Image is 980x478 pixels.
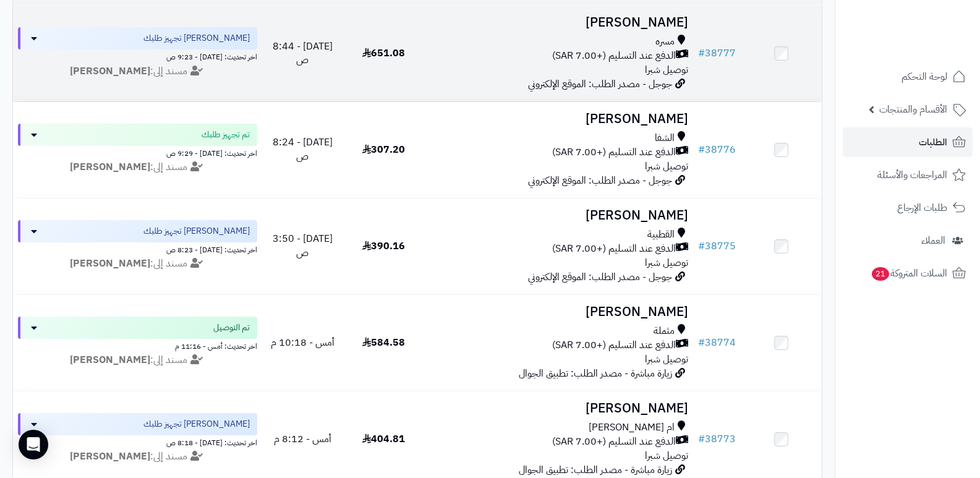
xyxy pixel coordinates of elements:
[18,146,257,159] div: اخر تحديث: [DATE] - 9:29 ص
[647,228,675,242] span: القطبية
[698,239,705,254] span: #
[429,112,689,126] h3: [PERSON_NAME]
[645,255,688,270] span: توصيل شبرا
[143,32,250,45] span: [PERSON_NAME] تجهيز طلبك
[362,239,405,254] span: 390.16
[528,173,672,188] span: جوجل - مصدر الطلب: الموقع الإلكتروني
[655,35,675,49] span: مسره
[362,432,405,446] span: 404.81
[429,401,689,416] h3: [PERSON_NAME]
[896,33,968,59] img: logo-2.png
[9,353,266,367] div: مسند إلى:
[70,160,150,174] strong: [PERSON_NAME]
[143,418,250,430] span: [PERSON_NAME] تجهيز طلبك
[843,127,973,157] a: الطلبات
[552,338,676,352] span: الدفع عند التسليم (+7.00 SAR)
[9,257,266,271] div: مسند إلى:
[698,142,705,157] span: #
[921,232,945,249] span: العملاء
[843,258,973,288] a: السلات المتروكة21
[552,145,676,160] span: الدفع عند التسليم (+7.00 SAR)
[698,46,736,61] a: #38777
[19,430,48,459] div: Open Intercom Messenger
[362,335,405,350] span: 584.58
[519,366,672,381] span: زيارة مباشرة - مصدر الطلب: تطبيق الجوال
[143,225,250,237] span: [PERSON_NAME] تجهيز طلبك
[271,335,334,350] span: أمس - 10:18 م
[70,64,150,79] strong: [PERSON_NAME]
[18,49,257,62] div: اخر تحديث: [DATE] - 9:23 ص
[519,463,672,477] span: زيارة مباشرة - مصدر الطلب: تطبيق الجوال
[843,193,973,223] a: طلبات الإرجاع
[528,270,672,284] span: جوجل - مصدر الطلب: الموقع الإلكتروني
[645,352,688,367] span: توصيل شبرا
[552,49,676,63] span: الدفع عند التسليم (+7.00 SAR)
[429,305,689,319] h3: [PERSON_NAME]
[872,267,889,281] span: 21
[698,335,736,350] a: #38774
[362,142,405,157] span: 307.20
[9,450,266,464] div: مسند إلى:
[552,435,676,449] span: الدفع عند التسليم (+7.00 SAR)
[429,15,689,30] h3: [PERSON_NAME]
[9,160,266,174] div: مسند إلى:
[919,134,947,151] span: الطلبات
[698,142,736,157] a: #38776
[274,432,331,446] span: أمس - 8:12 م
[273,231,333,260] span: [DATE] - 3:50 ص
[843,62,973,92] a: لوحة التحكم
[18,435,257,448] div: اخر تحديث: [DATE] - 8:18 ص
[877,166,947,184] span: المراجعات والأسئلة
[202,129,250,141] span: تم تجهيز طلبك
[273,135,333,164] span: [DATE] - 8:24 ص
[871,265,947,282] span: السلات المتروكة
[698,432,705,446] span: #
[698,432,736,446] a: #38773
[843,160,973,190] a: المراجعات والأسئلة
[879,101,947,118] span: الأقسام والمنتجات
[528,77,672,92] span: جوجل - مصدر الطلب: الموقع الإلكتروني
[589,420,675,435] span: ام [PERSON_NAME]
[429,208,689,223] h3: [PERSON_NAME]
[897,199,947,216] span: طلبات الإرجاع
[698,335,705,350] span: #
[70,449,150,464] strong: [PERSON_NAME]
[18,339,257,352] div: اخر تحديث: أمس - 11:16 م
[70,256,150,271] strong: [PERSON_NAME]
[645,62,688,77] span: توصيل شبرا
[273,39,333,68] span: [DATE] - 8:44 ص
[552,242,676,256] span: الدفع عند التسليم (+7.00 SAR)
[213,322,250,334] span: تم التوصيل
[698,239,736,254] a: #38775
[645,159,688,174] span: توصيل شبرا
[901,68,947,85] span: لوحة التحكم
[9,64,266,79] div: مسند إلى:
[655,131,675,145] span: الشفا
[70,352,150,367] strong: [PERSON_NAME]
[654,324,675,338] span: مثملة
[362,46,405,61] span: 651.08
[645,448,688,463] span: توصيل شبرا
[843,226,973,255] a: العملاء
[18,242,257,255] div: اخر تحديث: [DATE] - 8:23 ص
[698,46,705,61] span: #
